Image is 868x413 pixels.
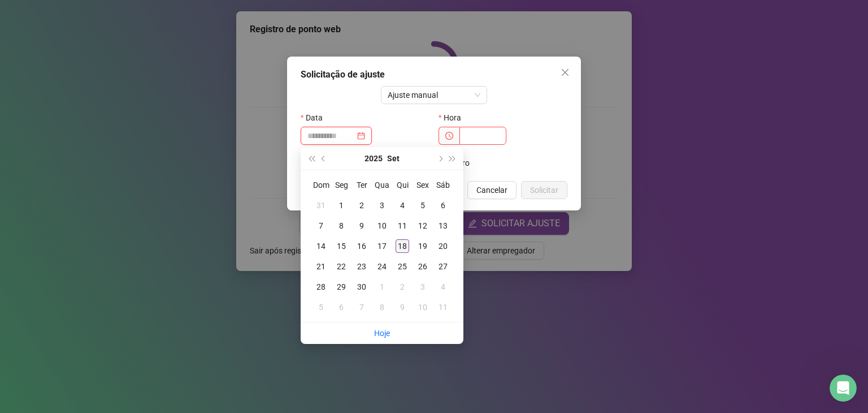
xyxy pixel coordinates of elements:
[305,147,318,170] button: super-prev-year
[355,199,368,212] div: 2
[375,300,389,314] div: 8
[392,256,413,277] td: 2025-09-25
[372,195,392,216] td: 2025-09-03
[331,216,351,236] td: 2025-09-08
[355,260,368,273] div: 23
[311,297,331,317] td: 2025-10-05
[335,260,348,273] div: 22
[372,175,392,195] th: Qua
[351,216,372,236] td: 2025-09-09
[314,219,328,233] div: 7
[436,260,450,273] div: 27
[396,199,409,212] div: 4
[413,297,433,317] td: 2025-10-10
[335,219,348,233] div: 8
[413,256,433,277] td: 2025-09-26
[433,175,453,195] th: Sáb
[311,256,331,277] td: 2025-09-21
[331,297,351,317] td: 2025-10-06
[830,375,857,402] iframe: Intercom live chat
[416,239,429,253] div: 19
[311,277,331,297] td: 2025-09-28
[351,236,372,256] td: 2025-09-16
[372,256,392,277] td: 2025-09-24
[476,184,507,196] span: Cancelar
[436,280,450,294] div: 4
[301,109,330,127] label: Data
[436,219,450,233] div: 13
[433,236,453,256] td: 2025-09-20
[433,195,453,216] td: 2025-09-06
[413,195,433,216] td: 2025-09-05
[351,256,372,277] td: 2025-09-23
[561,68,570,77] span: close
[372,297,392,317] td: 2025-10-08
[375,280,389,294] div: 1
[416,219,429,233] div: 12
[392,277,413,297] td: 2025-10-02
[413,236,433,256] td: 2025-09-19
[372,277,392,297] td: 2025-10-01
[375,260,389,273] div: 24
[467,181,517,199] button: Cancelar
[396,280,409,294] div: 2
[436,239,450,253] div: 20
[392,195,413,216] td: 2025-09-04
[396,300,409,314] div: 9
[375,239,389,253] div: 17
[439,109,468,127] label: Hora
[396,260,409,273] div: 25
[433,147,446,170] button: next-year
[301,68,567,81] div: Solicitação de ajuste
[311,236,331,256] td: 2025-09-14
[372,216,392,236] td: 2025-09-10
[433,277,453,297] td: 2025-10-04
[311,175,331,195] th: Dom
[416,280,429,294] div: 3
[331,195,351,216] td: 2025-09-01
[314,239,328,253] div: 14
[387,147,400,170] button: month panel
[436,300,450,314] div: 11
[372,236,392,256] td: 2025-09-17
[355,300,368,314] div: 7
[445,132,453,140] span: clock-circle
[314,199,328,212] div: 31
[388,87,481,104] span: Ajuste manual
[396,239,409,253] div: 18
[355,280,368,294] div: 30
[416,199,429,212] div: 5
[433,297,453,317] td: 2025-10-11
[433,256,453,277] td: 2025-09-27
[314,280,328,294] div: 28
[416,300,429,314] div: 10
[392,216,413,236] td: 2025-09-11
[351,297,372,317] td: 2025-10-07
[416,260,429,273] div: 26
[364,147,383,170] button: year panel
[355,239,368,253] div: 16
[311,216,331,236] td: 2025-09-07
[413,216,433,236] td: 2025-09-12
[433,216,453,236] td: 2025-09-13
[331,277,351,297] td: 2025-09-29
[446,147,459,170] button: super-next-year
[392,236,413,256] td: 2025-09-18
[314,300,328,314] div: 5
[331,175,351,195] th: Seg
[351,277,372,297] td: 2025-09-30
[413,175,433,195] th: Sex
[392,297,413,317] td: 2025-10-09
[335,300,348,314] div: 6
[375,199,389,212] div: 3
[374,329,390,338] a: Hoje
[375,219,389,233] div: 10
[556,63,574,81] button: Close
[351,195,372,216] td: 2025-09-02
[311,195,331,216] td: 2025-08-31
[392,175,413,195] th: Qui
[355,219,368,233] div: 9
[335,280,348,294] div: 29
[335,199,348,212] div: 1
[314,260,328,273] div: 21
